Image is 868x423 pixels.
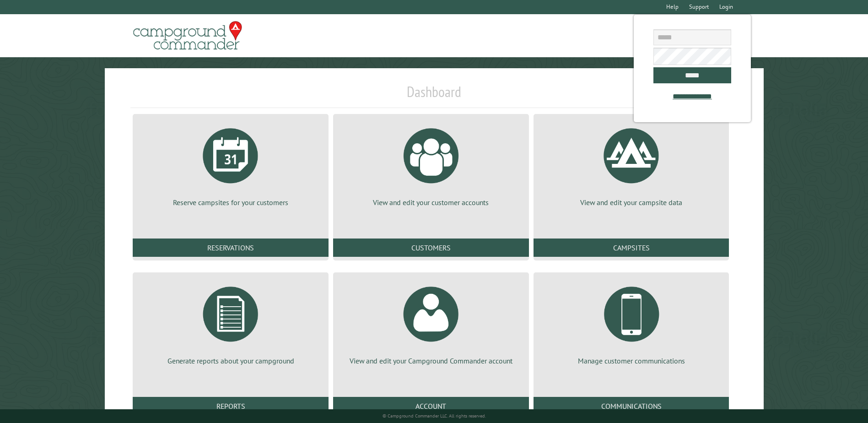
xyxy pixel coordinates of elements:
[534,239,729,257] a: Campsites
[344,280,518,366] a: View and edit your Campground Commander account
[133,397,329,415] a: Reports
[534,397,729,415] a: Communications
[344,197,518,207] p: View and edit your customer accounts
[133,239,329,257] a: Reservations
[545,197,718,207] p: View and edit your campsite data
[130,83,737,108] h1: Dashboard
[344,121,518,207] a: View and edit your customer accounts
[383,413,486,419] small: © Campground Commander LLC. All rights reserved.
[545,356,718,366] p: Manage customer communications
[344,356,518,366] p: View and edit your Campground Commander account
[130,18,245,54] img: Campground Commander
[545,121,718,207] a: View and edit your campsite data
[144,280,318,366] a: Generate reports about your campground
[545,280,718,366] a: Manage customer communications
[144,356,318,366] p: Generate reports about your campground
[144,121,318,207] a: Reserve campsites for your customers
[333,239,529,257] a: Customers
[144,197,318,207] p: Reserve campsites for your customers
[333,397,529,415] a: Account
